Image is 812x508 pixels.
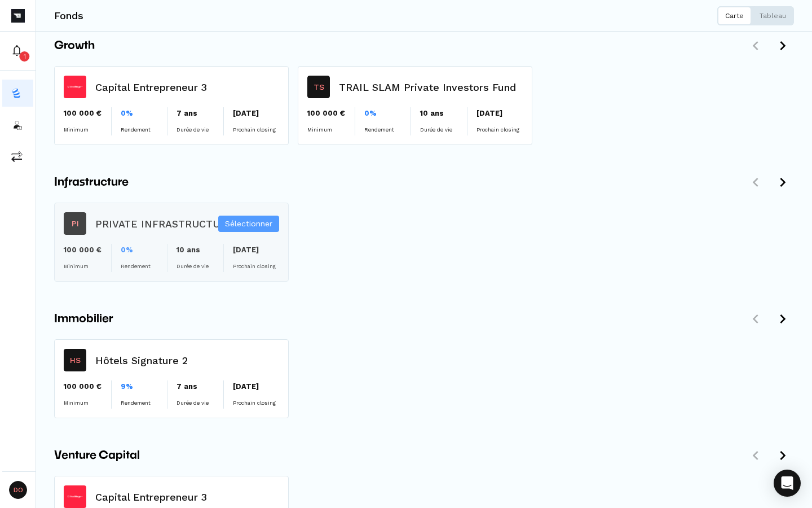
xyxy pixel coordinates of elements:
[176,380,223,392] p: 7 ans
[54,310,113,327] span: Immobilier
[11,9,25,23] img: Picto
[298,66,532,145] a: TSTRAIL SLAM Private Investors Fund100 000 €Minimum0%Rendement10 ansDurée de vie[DATE]Prochain cl...
[121,397,167,409] p: Rendement
[176,397,223,409] p: Durée de vie
[95,353,188,368] h3: Hôtels Signature 2
[121,380,167,392] p: 9%
[420,107,467,119] p: 10 ans
[54,339,289,418] a: HSHôtels Signature 2100 000 €Minimum9%Rendement7 ansDurée de vie[DATE]Prochain closing
[121,124,167,135] p: Rendement
[2,111,33,138] button: investors
[70,356,81,364] p: HS
[760,11,786,20] p: Tableau
[2,37,33,64] button: 1
[771,34,794,57] button: Défiler vers la droite
[364,107,411,119] p: 0%
[95,80,207,95] h3: Capital Entrepreneur 3
[11,151,23,162] img: commissions
[11,87,23,99] img: funds
[744,34,767,57] button: Défiler vers la gauche
[339,80,516,95] h3: TRAIL SLAM Private Investors Fund
[364,124,411,135] p: Rendement
[11,119,23,130] img: investors
[121,107,167,119] p: 0%
[24,52,26,61] p: 1
[774,470,801,497] div: Open Intercom Messenger
[64,82,86,92] img: Capital Entrepreneur 3
[314,83,324,91] p: TS
[64,397,111,409] p: Minimum
[95,489,207,505] h3: Capital Entrepreneur 3
[64,492,86,502] img: Capital Entrepreneur 3
[64,107,111,119] p: 100 000 €
[54,66,289,145] a: Capital Entrepreneur 3Capital Entrepreneur 3100 000 €Minimum0%Rendement7 ansDurée de vie[DATE]Pro...
[233,397,280,409] p: Prochain closing
[233,107,280,119] p: [DATE]
[744,444,767,467] button: Défiler vers la gauche
[218,216,279,232] button: Sélectionner
[307,107,355,119] p: 100 000 €
[64,380,111,392] p: 100 000 €
[771,308,794,330] button: Défiler vers la droite
[54,11,83,21] h3: Fonds
[744,171,767,194] button: Défiler vers la gauche
[54,447,140,464] span: Venture Capital
[9,481,27,499] span: DO
[771,171,794,194] button: Défiler vers la droite
[176,107,223,119] p: 7 ans
[476,107,523,119] p: [DATE]
[744,308,767,330] button: Défiler vers la gauche
[54,174,129,191] span: Infrastructure
[771,444,794,467] button: Défiler vers la droite
[233,380,280,392] p: [DATE]
[176,124,223,135] p: Durée de vie
[54,37,95,54] span: Growth
[64,124,111,135] p: Minimum
[2,80,33,107] button: funds
[307,124,355,135] p: Minimum
[54,203,289,282] a: PIPRIVATE INFRASTRUCTURE III100 000 €Minimum0%Rendement10 ansDurée de vie[DATE]Prochain closingSé...
[2,143,33,170] button: commissions
[225,218,272,230] span: Sélectionner
[476,124,523,135] p: Prochain closing
[420,124,467,135] p: Durée de vie
[233,124,280,135] p: Prochain closing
